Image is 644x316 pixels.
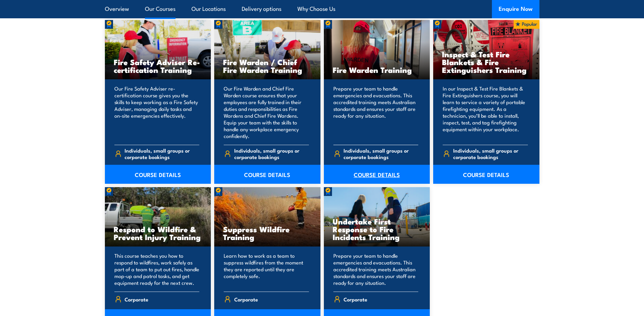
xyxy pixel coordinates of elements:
span: Corporate [234,294,258,304]
h3: Suppress Wildfire Training [223,225,312,241]
p: Our Fire Safety Adviser re-certification course gives you the skills to keep working as a Fire Sa... [114,85,200,139]
p: Our Fire Warden and Chief Fire Warden course ensures that your employees are fully trained in the... [224,85,309,139]
h3: Fire Safety Adviser Re-certification Training [114,58,202,74]
h3: Respond to Wildfire & Prevent Injury Training [114,225,202,241]
span: Corporate [125,294,148,304]
p: In our Inspect & Test Fire Blankets & Fire Extinguishers course, you will learn to service a vari... [443,85,528,139]
span: Individuals, small groups or corporate bookings [344,147,418,160]
h3: Fire Warden Training [333,66,421,74]
span: Individuals, small groups or corporate bookings [234,147,309,160]
span: Individuals, small groups or corporate bookings [125,147,199,160]
span: Corporate [344,294,367,304]
span: Individuals, small groups or corporate bookings [453,147,528,160]
h3: Undertake First Response to Fire Incidents Training [333,217,421,241]
a: COURSE DETAILS [324,165,430,184]
a: COURSE DETAILS [433,165,539,184]
h3: Fire Warden / Chief Fire Warden Training [223,58,312,74]
p: Prepare your team to handle emergencies and evacuations. This accredited training meets Australia... [333,85,419,139]
p: Prepare your team to handle emergencies and evacuations. This accredited training meets Australia... [333,252,419,286]
h3: Inspect & Test Fire Blankets & Fire Extinguishers Training [442,50,531,74]
p: Learn how to work as a team to suppress wildfires from the moment they are reported until they ar... [224,252,309,286]
p: This course teaches you how to respond to wildfires, work safely as part of a team to put out fir... [114,252,200,286]
a: COURSE DETAILS [105,165,211,184]
a: COURSE DETAILS [214,165,320,184]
